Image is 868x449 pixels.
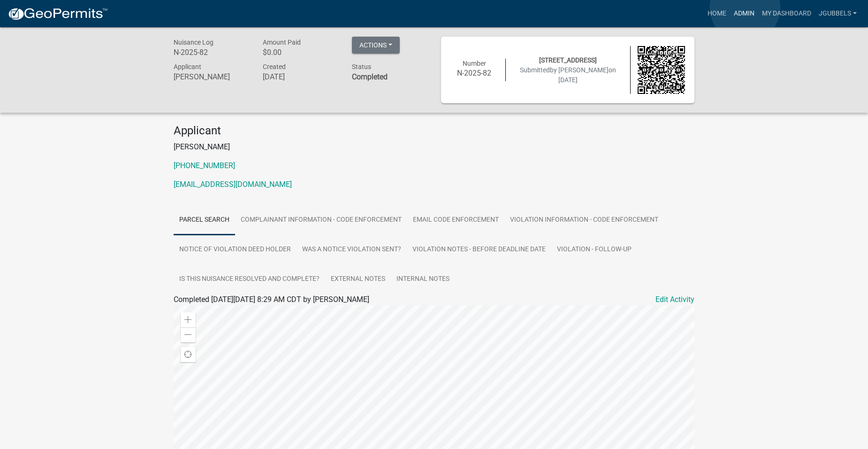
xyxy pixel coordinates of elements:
[520,66,616,84] span: Submitted on [DATE]
[174,63,201,70] span: Applicant
[815,5,860,23] a: jgubbels
[174,235,297,265] a: Notice of Violation Deed Holder
[352,63,371,70] span: Status
[263,48,338,57] h6: $0.00
[174,205,235,235] a: Parcel search
[758,5,815,23] a: My Dashboard
[174,161,235,170] a: [PHONE_NUMBER]
[174,72,249,81] h6: [PERSON_NAME]
[550,66,609,74] span: by [PERSON_NAME]
[174,39,213,46] span: Nuisance Log
[174,180,292,189] a: [EMAIL_ADDRESS][DOMAIN_NAME]
[174,124,694,138] h4: Applicant
[174,141,694,153] p: [PERSON_NAME]
[539,56,597,64] span: [STREET_ADDRESS]
[174,264,325,294] a: Is This Nuisance Resolved and Complete?
[551,235,637,265] a: Violation - Follow-up
[504,205,664,235] a: Violation Information - Code Enforcement
[407,235,551,265] a: Violation Notes - Before Deadline Date
[174,295,369,304] span: Completed [DATE][DATE] 8:29 AM CDT by [PERSON_NAME]
[263,63,286,70] span: Created
[325,264,391,294] a: External Notes
[463,60,486,67] span: Number
[297,235,407,265] a: Was a Notice Violation Sent?
[181,312,196,327] div: Zoom in
[450,69,498,77] h6: N-2025-82
[352,37,400,54] button: Actions
[263,39,301,46] span: Amount Paid
[181,347,196,362] div: Find my location
[655,294,694,305] a: Edit Activity
[235,205,407,235] a: Complainant Information - Code Enforcement
[730,5,758,23] a: Admin
[638,46,685,94] img: QR code
[391,264,455,294] a: Internal Notes
[181,327,196,342] div: Zoom out
[352,72,388,81] strong: Completed
[407,205,504,235] a: Email Code Enforcement
[174,48,249,57] h6: N-2025-82
[704,5,730,23] a: Home
[263,72,338,81] h6: [DATE]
